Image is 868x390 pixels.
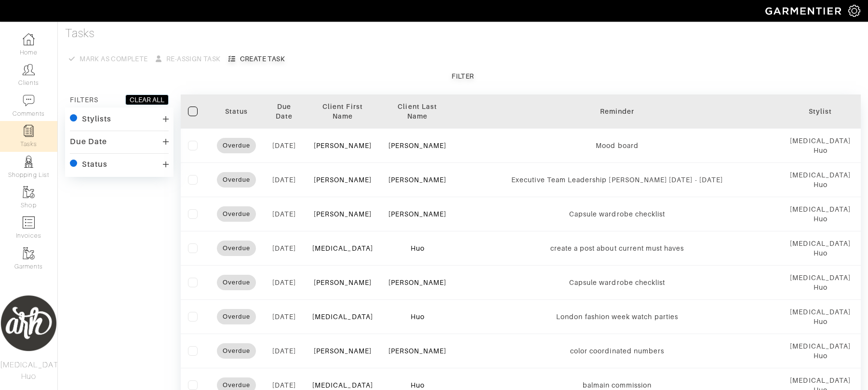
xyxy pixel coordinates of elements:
span: Overdue [217,141,256,150]
img: garments-icon-b7da505a4dc4fd61783c78ac3ca0ef83fa9d6f193b1c9dc38574b1d14d53ca28.png [23,247,35,259]
div: London fashion week watch parties [462,312,773,322]
div: [MEDICAL_DATA] Huo [787,204,854,224]
div: Capsule wardrobe checklist [462,209,773,219]
img: reminder-icon-8004d30b9f0a5d33ae49ab947aed9ed385cf756f9e5892f1edd6e32f2345188e.png [23,125,35,137]
div: Executive Team Leadership [PERSON_NAME] [DATE] - [DATE] [462,175,773,185]
img: orders-icon-0abe47150d42831381b5fb84f609e132dff9fe21cb692f30cb5eec754e2cba89.png [23,216,35,229]
div: Stylist [787,107,854,116]
span: [DATE] [272,210,296,218]
div: Reminder [462,107,773,116]
div: color coordinated numbers [462,346,773,356]
span: [DATE] [272,347,296,355]
img: garments-icon-b7da505a4dc4fd61783c78ac3ca0ef83fa9d6f193b1c9dc38574b1d14d53ca28.png [23,186,35,198]
div: Mood board [462,141,773,150]
div: [MEDICAL_DATA] Huo [787,273,854,292]
div: Due Date [270,102,297,121]
div: Capsule wardrobe checklist [462,278,773,287]
a: Huo [411,381,425,389]
h4: Tasks [65,27,861,40]
button: Filter [65,67,861,85]
span: [DATE] [272,381,296,389]
a: [PERSON_NAME] [388,176,447,184]
div: Status [217,107,256,116]
a: Huo [411,313,425,321]
div: FILTERS [70,95,98,105]
a: [PERSON_NAME] [314,176,372,184]
a: [MEDICAL_DATA] [312,381,373,389]
div: [MEDICAL_DATA] Huo [787,239,854,258]
img: stylists-icon-eb353228a002819b7ec25b43dbf5f0378dd9e0616d9560372ff212230b889e62.png [23,156,35,168]
a: [PERSON_NAME] [388,210,447,218]
span: [DATE] [272,142,296,149]
a: [PERSON_NAME] [314,142,372,149]
div: [MEDICAL_DATA] Huo [787,136,854,155]
span: [DATE] [272,313,296,321]
button: Create Task [225,50,289,67]
img: clients-icon-6bae9207a08558b7cb47a8932f037763ab4055f8c8b6bfacd5dc20c3e0201464.png [23,64,35,76]
span: [DATE] [272,176,296,184]
span: [DATE] [272,279,296,286]
a: [PERSON_NAME] [388,347,447,355]
img: garmentier-logo-header-white-b43fb05a5012e4ada735d5af1a66efaba907eab6374d6393d1fbf88cb4ef424d.png [761,2,848,19]
img: gear-icon-white-bd11855cb880d31180b6d7d6211b90ccbf57a29d726f0c71d8c61bd08dd39cc2.png [848,5,860,17]
div: Stylists [82,114,111,124]
a: [PERSON_NAME] [314,347,372,355]
div: create a post about current must haves [462,243,773,253]
div: CLEAR ALL [130,95,164,105]
div: [MEDICAL_DATA] Huo [787,170,854,189]
div: Due Date [70,137,107,147]
div: Status [82,160,107,169]
div: Create Task [240,54,285,64]
span: Overdue [217,243,256,253]
div: [MEDICAL_DATA] Huo [787,341,854,361]
a: [MEDICAL_DATA] [312,313,373,321]
a: [PERSON_NAME] [388,142,447,149]
span: [DATE] [272,244,296,252]
span: Overdue [217,175,256,185]
img: dashboard-icon-dbcd8f5a0b271acd01030246c82b418ddd0df26cd7fceb0bd07c9910d44c42f6.png [23,33,35,45]
button: CLEAR ALL [125,94,169,105]
div: balmain commission [462,380,773,390]
div: Client First Name [312,102,373,121]
a: Huo [411,244,425,252]
a: [PERSON_NAME] [314,210,372,218]
span: Overdue [217,278,256,287]
a: [PERSON_NAME] [388,279,447,286]
div: Client Last Name [388,102,447,121]
span: Overdue [217,346,256,356]
span: Overdue [217,380,256,390]
img: comment-icon-a0a6a9ef722e966f86d9cbdc48e553b5cf19dbc54f86b18d962a5391bc8f6eb6.png [23,94,35,107]
div: [MEDICAL_DATA] Huo [787,307,854,326]
span: Overdue [217,209,256,219]
span: Overdue [217,312,256,322]
a: [PERSON_NAME] [314,279,372,286]
div: Filter [452,71,474,81]
a: [MEDICAL_DATA] [312,244,373,252]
